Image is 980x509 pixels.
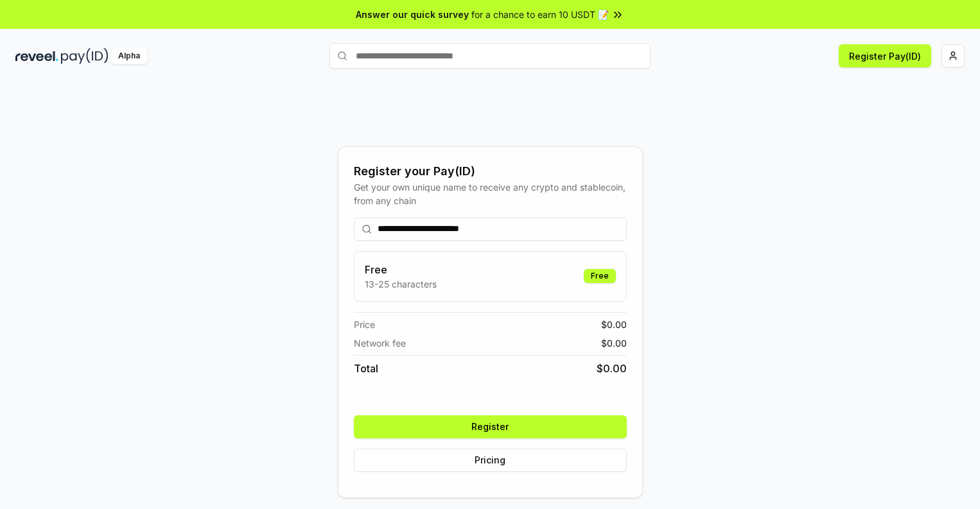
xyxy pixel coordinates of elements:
[354,180,627,207] div: Get your own unique name to receive any crypto and stablecoin, from any chain
[584,269,616,283] div: Free
[471,8,609,21] span: for a chance to earn 10 USDT 📝
[839,44,931,67] button: Register Pay(ID)
[365,262,437,277] h3: Free
[356,8,469,21] span: Answer our quick survey
[354,318,375,331] span: Price
[354,162,627,180] div: Register your Pay(ID)
[354,449,627,472] button: Pricing
[601,336,627,350] span: $ 0.00
[354,336,406,350] span: Network fee
[15,48,58,64] img: reveel_dark
[365,277,437,291] p: 13-25 characters
[61,48,109,64] img: pay_id
[354,415,627,438] button: Register
[354,361,378,376] span: Total
[111,48,147,64] div: Alpha
[601,318,627,331] span: $ 0.00
[597,361,627,376] span: $ 0.00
